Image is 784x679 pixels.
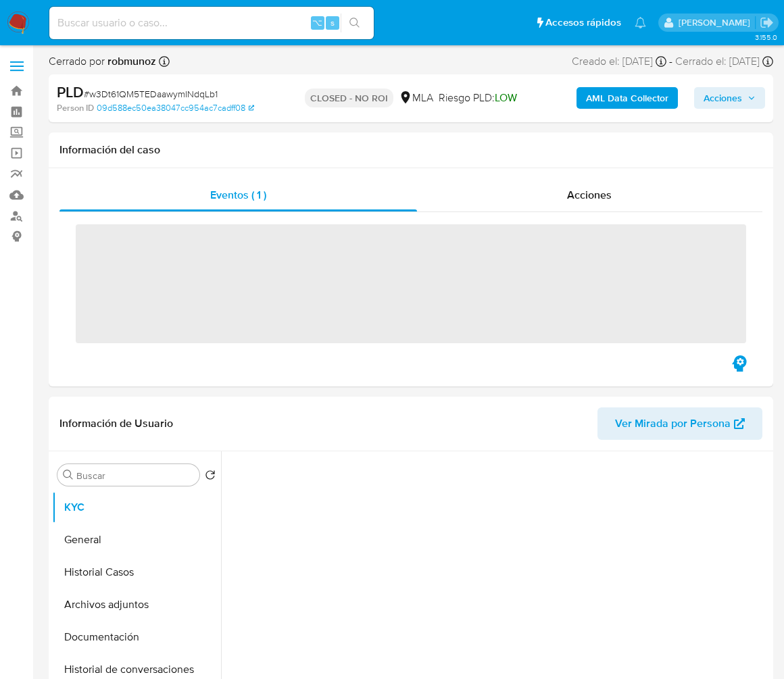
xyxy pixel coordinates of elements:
button: General [52,524,221,556]
h1: Información del caso [59,143,762,157]
span: ⌥ [312,16,322,29]
span: - [669,54,672,69]
span: Eventos ( 1 ) [210,187,266,203]
span: ‌ [76,224,746,343]
b: AML Data Collector [586,87,668,109]
span: # w3Dt61QM5TEDaawymINdqLb1 [84,87,218,101]
p: CLOSED - NO ROI [305,89,393,107]
span: Ver Mirada por Persona [615,407,731,440]
span: s [330,16,335,29]
span: LOW [495,90,517,105]
button: Historial Casos [52,556,221,588]
button: search-icon [341,14,368,32]
button: Volver al orden por defecto [205,470,216,484]
button: Acciones [694,87,765,109]
button: Ver Mirada por Persona [597,407,762,440]
input: Buscar usuario o caso... [49,14,374,32]
button: Archivos adjuntos [52,588,221,621]
button: Buscar [63,470,74,480]
a: 09d588ec50ea38047cc954ac7cadff08 [97,102,254,114]
button: AML Data Collector [577,87,678,109]
b: Person ID [57,102,94,114]
div: Creado el: [DATE] [572,54,666,69]
h1: Información de Usuario [59,417,173,430]
span: Acciones [704,87,742,109]
a: Salir [760,16,774,30]
span: Acciones [567,187,612,203]
b: PLD [57,81,84,103]
p: jessica.fukman@mercadolibre.com [679,16,755,29]
button: Documentación [52,621,221,653]
span: Accesos rápidos [545,16,621,30]
input: Buscar [76,470,194,482]
span: Riesgo PLD: [439,91,517,105]
button: KYC [52,491,221,524]
div: MLA [399,91,433,105]
b: robmunoz [105,53,156,69]
a: Notificaciones [635,17,646,28]
span: Cerrado por [49,54,156,69]
div: Cerrado el: [DATE] [675,54,773,69]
